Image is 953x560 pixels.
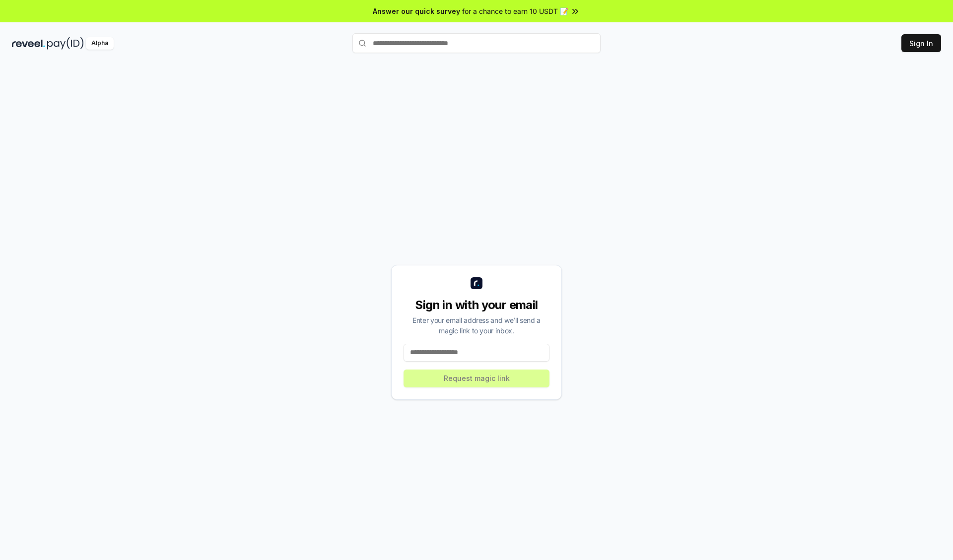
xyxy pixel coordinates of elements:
span: Answer our quick survey [373,6,460,16]
button: Sign In [901,34,941,52]
div: Enter your email address and we’ll send a magic link to your inbox. [404,315,549,336]
img: pay_id [47,37,84,50]
div: Alpha [86,37,114,50]
span: for a chance to earn 10 USDT 📝 [462,6,568,16]
div: Sign in with your email [404,297,549,313]
img: logo_small [471,277,482,289]
img: reveel_dark [12,37,45,50]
